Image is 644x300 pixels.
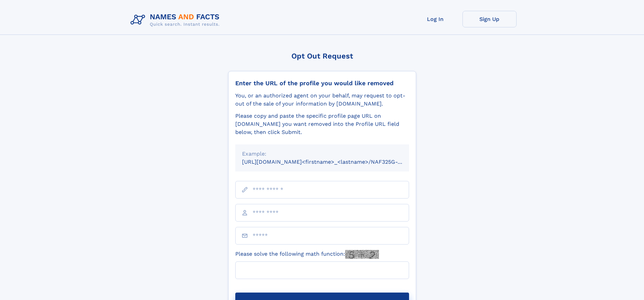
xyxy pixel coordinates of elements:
[242,150,402,158] div: Example:
[235,92,409,108] div: You, or an authorized agent on your behalf, may request to opt-out of the sale of your informatio...
[242,159,422,165] small: [URL][DOMAIN_NAME]<firstname>_<lastname>/NAF325G-xxxxxxxx
[408,11,462,27] a: Log In
[128,11,225,29] img: Logo Names and Facts
[235,250,379,259] label: Please solve the following math function:
[228,52,416,60] div: Opt Out Request
[235,79,409,87] div: Enter the URL of the profile you would like removed
[462,11,517,27] a: Sign Up
[235,112,409,136] div: Please copy and paste the specific profile page URL on [DOMAIN_NAME] you want removed into the Pr...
